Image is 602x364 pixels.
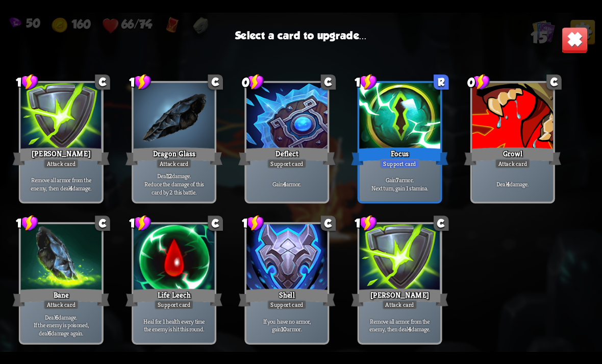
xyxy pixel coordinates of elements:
b: 4 [408,325,411,333]
b: 12 [167,172,172,180]
div: Bane [13,286,110,308]
div: C [208,75,223,90]
p: Deal damage. [474,180,551,188]
div: 1 [242,214,264,231]
div: 1 [16,74,38,90]
b: 4 [283,180,286,188]
div: R [434,75,449,90]
div: Support card [267,159,307,168]
div: C [208,215,223,231]
p: Gain armor. Next turn, gain 1 stamina. [361,176,438,191]
p: Remove all armor from the enemy, then deal damage. [361,317,438,333]
h3: Select a card to upgrade... [235,29,367,41]
div: Growl [464,145,561,167]
img: Close_Button.png [562,27,588,53]
div: 1 [16,214,38,231]
b: 6 [55,313,58,321]
b: 4 [507,180,510,188]
div: [PERSON_NAME] [351,286,448,308]
p: If you have no armor, gain armor. [248,317,325,333]
div: Deflect [238,145,335,167]
b: 4 [69,184,72,192]
div: Life Leech [126,286,222,308]
div: C [434,215,449,231]
div: Attack card [43,300,79,309]
div: 0 [242,74,264,90]
div: Focus [351,145,448,167]
div: Attack card [382,300,417,309]
p: Heal for 1 health every time the enemy is hit this round. [136,317,213,333]
div: C [321,215,336,231]
p: Deal damage. Reduce the damage of this card by 2 this battle. [136,172,213,196]
p: Deal damage. If the enemy is poisoned, deal damage again. [23,313,100,337]
div: [PERSON_NAME] [13,145,110,167]
div: 1 [129,214,152,231]
div: Dragon Glass [126,145,222,167]
p: Remove all armor from the enemy, then deal damage. [23,176,100,191]
div: Support card [380,159,419,168]
div: C [321,75,336,90]
div: 0 [467,74,490,90]
div: C [546,75,562,90]
b: 6 [48,329,51,337]
div: Support card [154,300,193,309]
div: C [95,215,110,231]
div: 1 [129,74,152,90]
div: Shell [238,286,335,308]
div: Attack card [495,159,530,168]
div: Attack card [43,159,79,168]
b: 10 [281,325,287,333]
p: Gain armor. [248,180,325,188]
div: 1 [355,74,377,90]
div: 1 [355,214,377,231]
div: Support card [267,300,307,309]
b: 7 [396,176,398,184]
div: C [95,75,110,90]
div: Attack card [157,159,192,168]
